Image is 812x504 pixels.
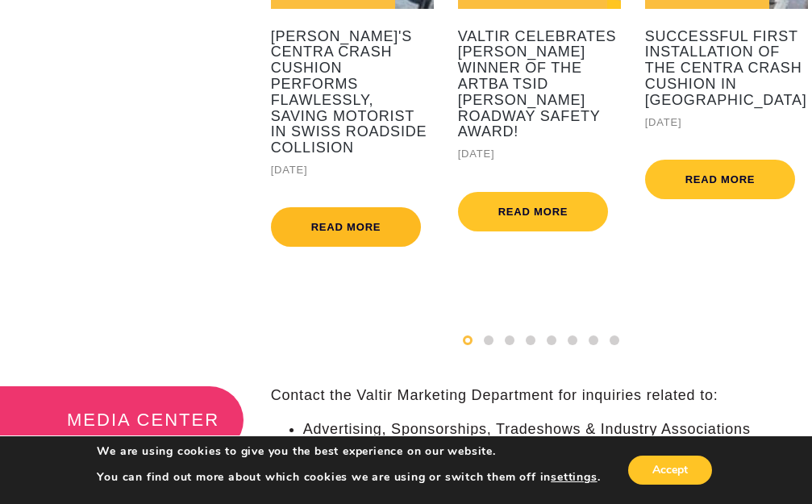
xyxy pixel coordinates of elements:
div: [DATE] [645,113,808,131]
a: [PERSON_NAME]'s CENTRA Crash Cushion Performs Flawlessly, Saving Motorist in Swiss Roadside Colli... [271,29,434,156]
a: Read more [645,160,796,199]
a: Read more [271,207,422,247]
p: We are using cookies to give you the best experience on our website. [97,444,600,459]
div: [DATE] [271,160,434,179]
p: You can find out more about which cookies we are using or switch them off in . [97,470,600,485]
button: settings [551,470,597,485]
a: Valtir Celebrates [PERSON_NAME] Winner of the ARTBA TSID [PERSON_NAME] Roadway Safety Award! [458,29,621,141]
a: Read more [458,192,609,231]
div: [DATE] [458,144,621,163]
li: Advertising, Sponsorships, Tradeshows & Industry Associations [303,420,812,439]
button: Accept [628,456,712,485]
p: Contact the Valtir Marketing Department for inquiries related to: [271,386,812,405]
a: Successful First Installation of the CENTRA Crash Cushion in [GEOGRAPHIC_DATA] [645,29,808,109]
